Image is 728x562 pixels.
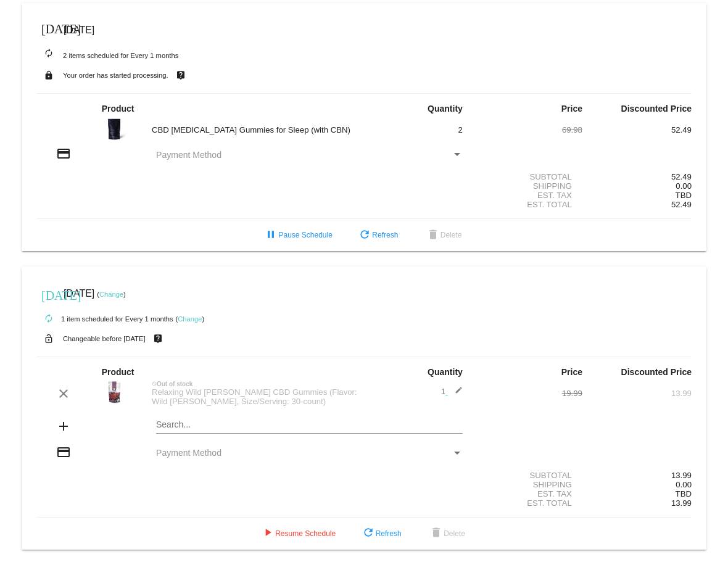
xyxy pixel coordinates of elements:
mat-icon: live_help [173,67,188,83]
mat-icon: autorenew [41,46,56,61]
mat-icon: lock_open [41,331,56,347]
mat-icon: [DATE] [41,287,56,302]
span: 52.49 [671,200,692,209]
strong: Quantity [428,367,463,377]
mat-icon: autorenew [41,312,56,326]
strong: Quantity [428,104,463,114]
mat-icon: [DATE] [41,20,56,35]
div: Est. Total [473,200,582,209]
mat-icon: credit_card [56,445,71,460]
mat-select: Payment Method [156,448,463,458]
button: Resume Schedule [250,523,345,545]
mat-icon: lock [41,67,56,83]
a: Change [99,291,123,298]
span: Pause Schedule [263,231,332,239]
small: Your order has started processing. [63,72,168,79]
strong: Product [102,367,134,377]
span: 1 [441,387,463,396]
mat-icon: not_interested [152,381,157,386]
mat-icon: live_help [151,331,165,347]
img: Sweet-Dream-Launch-PDP_Sweet-Dream-Gummies-Render-Front.jpg [102,117,126,141]
div: 13.99 [582,471,692,480]
strong: Discounted Price [621,367,692,377]
div: 52.49 [582,172,692,181]
small: 1 item scheduled for Every 1 months [36,315,173,323]
div: 52.49 [582,125,692,134]
span: Payment Method [156,150,221,160]
button: Delete [416,224,472,246]
span: 2 [458,125,462,134]
strong: Price [561,367,582,377]
small: ( ) [175,315,204,323]
button: Refresh [351,523,412,545]
span: 0.00 [676,480,692,489]
span: Payment Method [156,448,221,458]
div: Est. Tax [473,191,582,200]
img: Wild-Berry-30ct-updated-front-1.png [102,380,126,405]
strong: Discounted Price [621,104,692,114]
strong: Price [561,104,582,114]
small: Changeable before [DATE] [63,335,146,342]
div: Relaxing Wild [PERSON_NAME] CBD Gummies (Flavor: Wild [PERSON_NAME], Size/Serving: 30-count) [146,387,364,406]
span: Resume Schedule [260,529,336,538]
div: 69.98 [473,125,582,134]
div: CBD [MEDICAL_DATA] Gummies for Sleep (with CBN) [146,125,364,134]
button: Delete [419,523,475,545]
a: Change [178,315,202,323]
mat-icon: pause [263,228,278,243]
div: Out of stock [146,381,364,387]
input: Search... [156,420,463,430]
span: Delete [429,529,465,538]
mat-icon: add [56,419,71,434]
strong: Product [102,104,134,114]
button: Pause Schedule [254,224,342,246]
div: 13.99 [582,389,692,398]
div: 19.99 [473,389,582,398]
div: Est. Total [473,498,582,508]
mat-icon: edit [448,386,463,401]
span: TBD [676,191,692,200]
div: Subtotal [473,471,582,480]
small: ( ) [97,291,126,298]
div: Subtotal [473,172,582,181]
span: Delete [426,231,462,239]
span: 13.99 [671,498,692,508]
mat-icon: refresh [357,228,372,243]
span: Refresh [361,529,402,538]
mat-icon: play_arrow [260,526,275,541]
mat-icon: credit_card [56,146,71,161]
small: 2 items scheduled for Every 1 months [36,52,178,59]
span: 0.00 [676,181,692,191]
span: TBD [676,489,692,498]
mat-icon: clear [56,386,71,401]
div: Est. Tax [473,489,582,498]
mat-icon: delete [426,228,441,243]
div: Shipping [473,480,582,489]
span: Refresh [357,231,398,239]
button: Refresh [347,224,408,246]
mat-icon: refresh [361,526,376,541]
div: Shipping [473,181,582,191]
mat-select: Payment Method [156,150,463,160]
mat-icon: delete [429,526,444,541]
